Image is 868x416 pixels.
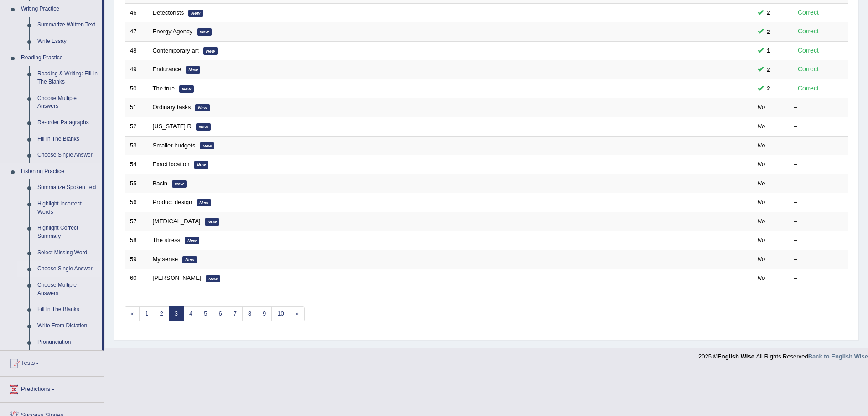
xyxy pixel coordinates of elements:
[125,22,148,42] td: 47
[33,196,102,220] a: Highlight Incorrect Words
[794,64,823,74] div: Correct
[185,237,199,244] em: New
[17,50,102,66] a: Reading Practice
[794,274,843,283] div: –
[794,217,843,226] div: –
[271,306,290,321] a: 10
[125,117,148,136] td: 52
[33,245,102,261] a: Select Missing Word
[125,3,148,22] td: 46
[183,306,198,321] a: 4
[194,161,208,169] em: New
[794,142,843,150] div: –
[33,66,102,90] a: Reading & Writing: Fill In The Blanks
[188,10,203,17] em: New
[794,160,843,169] div: –
[794,179,843,188] div: –
[33,220,102,244] a: Highlight Correct Summary
[33,131,102,147] a: Fill In The Blanks
[33,261,102,277] a: Choose Single Answer
[794,255,843,264] div: –
[33,147,102,163] a: Choose Single Answer
[758,274,765,281] em: No
[242,306,257,321] a: 8
[153,9,184,16] a: Detectorists
[758,123,765,130] em: No
[290,306,305,321] a: »
[33,33,102,50] a: Write Essay
[153,237,181,243] a: The stress
[764,27,774,37] span: You can still take this question
[153,256,178,263] a: My sense
[153,123,192,130] a: [US_STATE] R
[153,180,168,187] a: Basin
[195,104,210,111] em: New
[197,199,211,206] em: New
[125,155,148,174] td: 54
[182,256,197,263] em: New
[206,275,220,283] em: New
[200,142,214,150] em: New
[794,236,843,245] div: –
[758,218,765,225] em: No
[228,306,243,321] a: 7
[808,353,868,360] a: Back to English Wise
[794,26,823,37] div: Correct
[154,306,169,321] a: 2
[153,47,199,54] a: Contemporary art
[17,163,102,180] a: Listening Practice
[758,199,765,205] em: No
[198,306,213,321] a: 5
[125,250,148,269] td: 59
[153,161,190,168] a: Exact location
[758,180,765,187] em: No
[0,351,104,374] a: Tests
[717,353,756,360] strong: English Wise.
[758,161,765,168] em: No
[764,65,774,74] span: You can still take this question
[794,45,823,56] div: Correct
[153,85,175,92] a: The true
[153,104,191,111] a: Ordinary tasks
[205,218,219,226] em: New
[764,46,774,55] span: You can still take this question
[125,193,148,212] td: 56
[764,8,774,17] span: You can still take this question
[33,334,102,351] a: Pronunciation
[125,306,140,321] a: «
[758,256,765,263] em: No
[125,136,148,155] td: 53
[764,84,774,93] span: You can still take this question
[125,79,148,98] td: 50
[33,17,102,33] a: Summarize Written Text
[33,115,102,131] a: Re-order Paragraphs
[758,104,765,111] em: No
[172,180,187,188] em: New
[196,123,211,131] em: New
[139,306,154,321] a: 1
[125,269,148,288] td: 60
[153,199,192,205] a: Product design
[257,306,272,321] a: 9
[153,66,182,73] a: Endurance
[33,318,102,334] a: Write From Dictation
[794,198,843,207] div: –
[125,174,148,193] td: 55
[0,377,104,400] a: Predictions
[203,47,218,55] em: New
[197,28,212,36] em: New
[153,218,201,225] a: [MEDICAL_DATA]
[153,28,192,35] a: Energy Agency
[186,66,200,74] em: New
[125,60,148,79] td: 49
[125,231,148,250] td: 58
[17,1,102,17] a: Writing Practice
[794,7,823,18] div: Correct
[153,274,202,281] a: [PERSON_NAME]
[125,212,148,231] td: 57
[179,85,194,93] em: New
[33,301,102,318] a: Fill In The Blanks
[794,103,843,112] div: –
[794,122,843,131] div: –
